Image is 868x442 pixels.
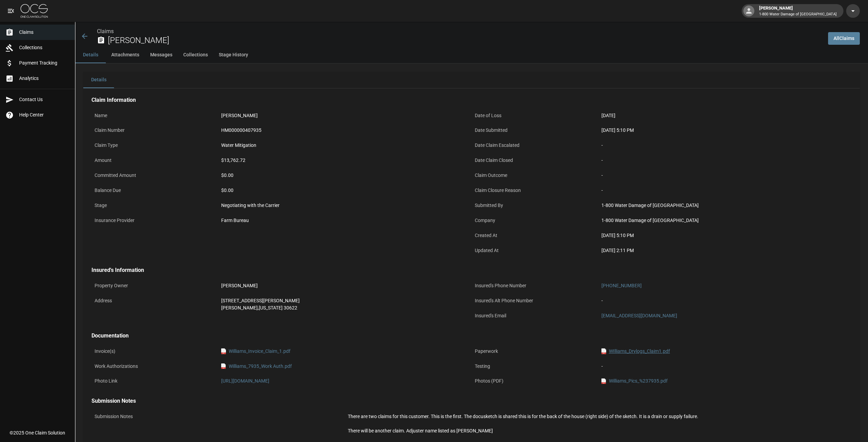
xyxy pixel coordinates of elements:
p: Property Owner [91,279,218,292]
span: Help Center [19,111,69,119]
div: - [601,172,849,179]
span: Collections [19,44,69,51]
h4: Documentation [91,332,852,339]
div: [PERSON_NAME] , [US_STATE] 30622 [221,304,468,312]
div: $0.00 [221,187,468,194]
p: Insured's Alt Phone Number [472,294,598,307]
div: Negotiating with the Carrier [221,202,468,209]
p: Claim Closure Reason [472,184,598,197]
p: Insured's Phone Number [472,279,598,292]
h4: Submission Notes [91,398,852,404]
button: Messages [145,47,178,63]
div: - [601,142,849,149]
div: $0.00 [221,172,468,179]
div: HM000000407935 [221,127,468,134]
span: Payment Tracking [19,59,69,67]
a: pdfWilliams_Invoice_Claim_1.pdf [221,348,290,355]
button: Details [83,72,114,88]
p: 1-800 Water Damage of [GEOGRAPHIC_DATA] [759,12,837,17]
a: [URL][DOMAIN_NAME] [221,378,269,384]
p: Photo Link [91,374,218,388]
p: Claim Number [91,124,218,137]
a: [EMAIL_ADDRESS][DOMAIN_NAME] [601,313,677,318]
p: Submitted By [472,199,598,212]
p: Date Claim Closed [472,154,598,167]
div: Water Mitigation [221,142,468,149]
div: [DATE] 5:10 PM [601,232,849,239]
button: Attachments [106,47,145,63]
button: Details [75,47,106,63]
div: - [601,363,849,370]
p: Paperwork [472,345,598,358]
div: $13,762.72 [221,157,468,164]
div: [PERSON_NAME] [756,5,839,17]
a: pdfWilliams_7935_Work Auth.pdf [221,363,292,370]
div: anchor tabs [75,47,868,63]
a: [PHONE_NUMBER] [601,283,642,288]
p: Work Authorizations [91,360,218,373]
div: details tabs [83,72,860,88]
p: Claim Type [91,139,218,152]
h4: Insured's Information [91,267,852,274]
p: Invoice(s) [91,345,218,358]
a: pdfWilliams_Pics_%237935.pdf [601,377,668,385]
div: [DATE] 5:10 PM [601,127,849,134]
button: Collections [178,47,213,63]
div: [STREET_ADDRESS][PERSON_NAME] [221,297,468,304]
div: © 2025 One Claim Solution [10,429,65,436]
span: Claims [19,29,69,36]
img: ocs-logo-white-transparent.png [20,4,48,18]
p: Date of Loss [472,109,598,122]
p: Committed Amount [91,169,218,182]
div: [DATE] 2:11 PM [601,247,849,254]
p: Balance Due [91,184,218,197]
span: Contact Us [19,96,69,103]
p: Amount [91,154,218,167]
button: Stage History [213,47,254,63]
h2: [PERSON_NAME] [108,36,823,45]
p: Photos (PDF) [472,374,598,388]
p: Date Claim Escalated [472,139,598,152]
a: Claims [97,28,114,34]
p: Insured's Email [472,309,598,322]
p: Address [91,294,218,307]
div: Farm Bureau [221,217,468,224]
p: Name [91,109,218,122]
div: [PERSON_NAME] [221,282,468,289]
p: Created At [472,229,598,242]
a: pdfWIlliams_Drylogs_Claim1.pdf [601,348,670,355]
div: [DATE] [601,112,849,119]
nav: breadcrumb [97,27,823,36]
p: Stage [91,199,218,212]
p: Date Submitted [472,124,598,137]
div: - [601,297,849,304]
div: There are two claims for this customer. This is the first. The docusketch is shared this is for t... [348,413,849,434]
h4: Claim Information [91,97,852,103]
p: Updated At [472,244,598,257]
p: Submission Notes [91,410,345,423]
div: - [601,157,849,164]
a: AllClaims [828,32,860,45]
span: Analytics [19,75,69,82]
div: [PERSON_NAME] [221,112,468,119]
p: Testing [472,360,598,373]
div: - [601,187,849,194]
p: Insurance Provider [91,214,218,227]
p: Claim Outcome [472,169,598,182]
button: open drawer [4,4,18,18]
p: Company [472,214,598,227]
div: 1-800 Water Damage of [GEOGRAPHIC_DATA] [601,217,849,224]
div: 1-800 Water Damage of [GEOGRAPHIC_DATA] [601,202,849,209]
